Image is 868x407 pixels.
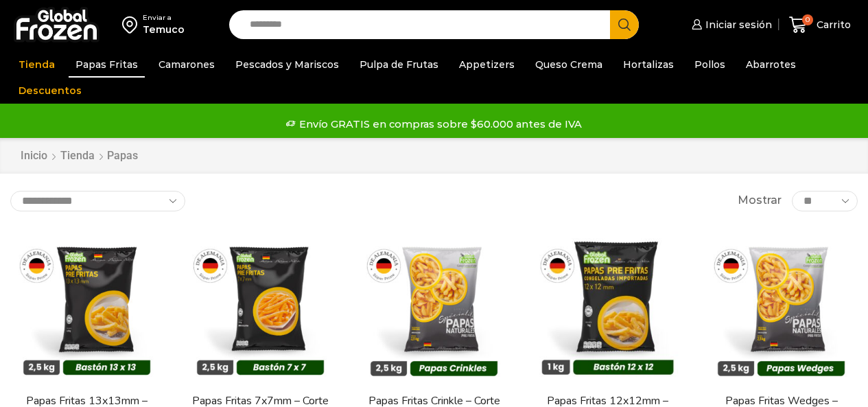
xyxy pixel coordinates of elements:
a: 0 Carrito [786,9,854,41]
span: Mostrar [738,193,782,209]
a: Hortalizas [616,51,681,78]
a: Pollos [688,51,732,78]
a: Inicio [20,148,48,164]
a: Queso Crema [528,51,609,78]
a: Tienda [60,148,95,164]
a: Papas Fritas [69,51,145,78]
a: Appetizers [452,51,521,78]
a: Camarones [152,51,222,78]
span: Iniciar sesión [702,18,772,32]
a: Pulpa de Frutas [353,51,445,78]
select: Pedido de la tienda [10,191,185,211]
div: Temuco [143,23,185,36]
a: Pescados y Mariscos [228,51,346,78]
span: Carrito [813,18,851,32]
div: Enviar a [143,13,185,23]
a: Descuentos [12,78,89,104]
a: Iniciar sesión [688,11,772,38]
nav: Breadcrumb [20,148,138,164]
a: Tienda [12,51,62,78]
button: Search button [610,10,639,39]
span: 0 [802,14,813,25]
h1: Papas [107,149,138,162]
a: Abarrotes [739,51,803,78]
img: address-field-icon.svg [122,13,143,36]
